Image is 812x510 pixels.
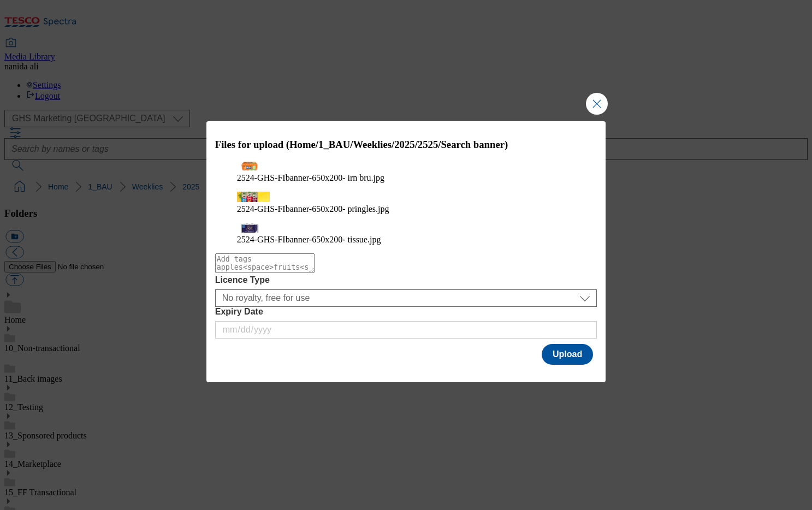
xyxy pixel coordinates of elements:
[237,235,576,245] figcaption: 2524-GHS-FIbanner-650x200- tissue.jpg
[215,307,597,317] label: Expiry Date
[206,121,606,382] div: Modal
[586,93,608,115] button: Close Modal
[237,192,270,201] img: preview
[237,223,270,233] img: preview
[215,139,597,151] h3: Files for upload (Home/1_BAU/Weeklies/2025/2525/Search banner)
[215,275,597,285] label: Licence Type
[237,161,270,171] img: preview
[237,204,576,214] figcaption: 2524-GHS-FIbanner-650x200- pringles.jpg
[542,344,593,365] button: Upload
[237,173,576,183] figcaption: 2524-GHS-FIbanner-650x200- irn bru.jpg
